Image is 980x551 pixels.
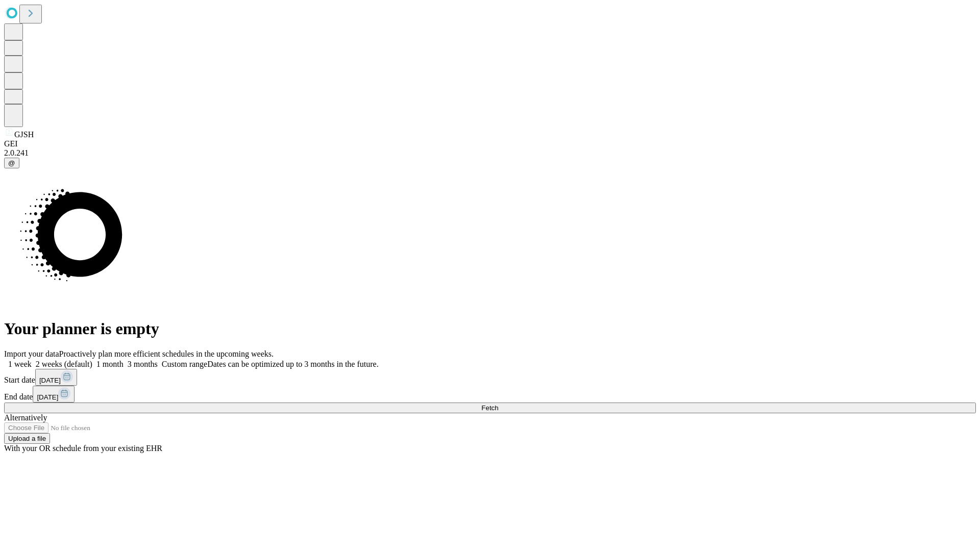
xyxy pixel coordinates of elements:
button: @ [4,158,19,168]
span: GJSH [14,130,34,139]
div: Start date [4,369,976,386]
span: Dates can be optimized up to 3 months in the future. [207,360,378,368]
button: [DATE] [35,369,77,386]
button: Fetch [4,403,976,413]
span: [DATE] [37,393,58,401]
div: GEI [4,139,976,148]
span: 2 weeks (default) [36,360,92,368]
span: With your OR schedule from your existing EHR [4,444,162,453]
span: 3 months [128,360,158,368]
span: Alternatively [4,413,47,422]
span: [DATE] [39,377,61,384]
span: Custom range [162,360,207,368]
span: 1 month [96,360,124,368]
span: Import your data [4,349,59,358]
h1: Your planner is empty [4,319,976,338]
span: @ [8,159,15,167]
button: Upload a file [4,433,50,444]
button: [DATE] [33,386,75,403]
div: End date [4,386,976,403]
div: 2.0.241 [4,148,976,158]
span: 1 week [8,360,32,368]
span: Proactively plan more efficient schedules in the upcoming weeks. [59,349,274,358]
span: Fetch [481,404,498,412]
